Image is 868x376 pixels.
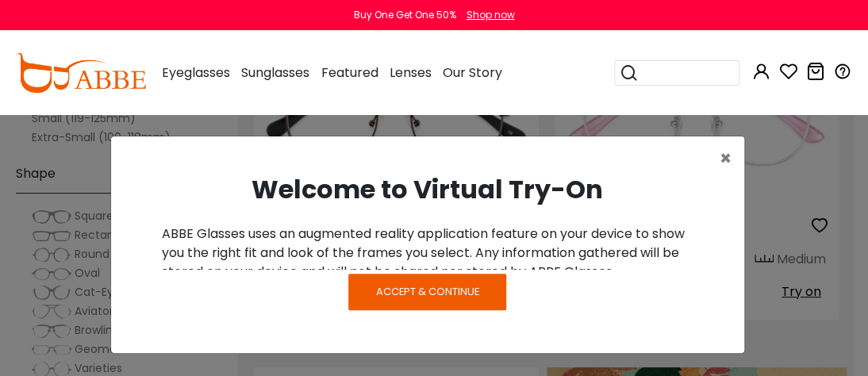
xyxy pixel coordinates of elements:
[354,8,456,22] div: Buy One Get One 50%
[442,63,501,82] span: Our Story
[162,63,230,82] span: Eyeglasses
[321,63,378,82] span: Featured
[241,63,309,82] span: Sunglasses
[459,8,515,21] a: Shop now
[124,175,732,205] h2: Welcome to Virtual Try-On
[376,284,479,299] span: Accept & Continue
[467,8,515,22] div: Shop now
[707,136,744,181] button: Close
[389,63,431,82] span: Lenses
[348,274,505,310] button: Accept & Continue
[162,224,693,282] p: ABBE Glasses uses an augmented reality application feature on your device to show you the right f...
[16,53,146,93] img: abbeglasses.com
[720,145,732,171] span: ×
